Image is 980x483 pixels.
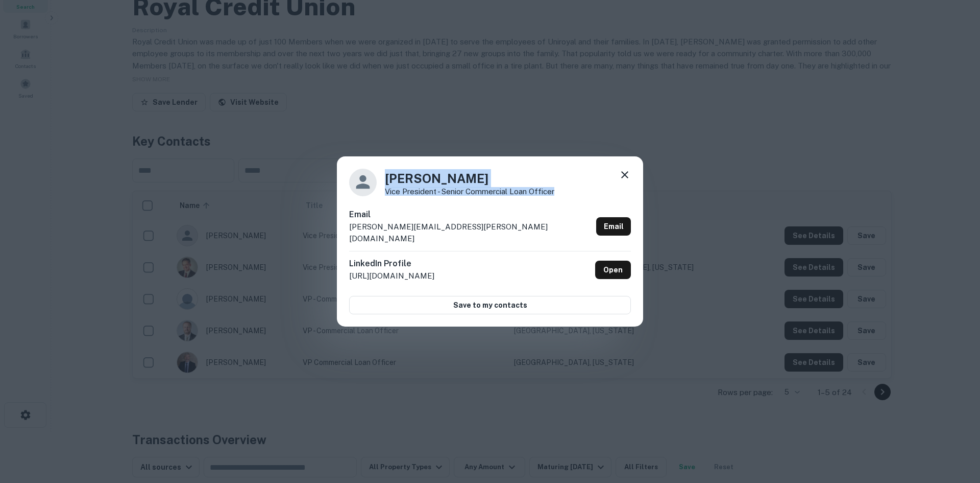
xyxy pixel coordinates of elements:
[596,217,631,236] a: Email
[349,209,592,221] h6: Email
[349,270,434,282] p: [URL][DOMAIN_NAME]
[349,258,434,270] h6: LinkedIn Profile
[385,188,554,195] p: Vice President - Senior Commercial Loan Officer
[929,401,980,450] iframe: Chat Widget
[349,221,592,245] p: [PERSON_NAME][EMAIL_ADDRESS][PERSON_NAME][DOMAIN_NAME]
[349,296,631,314] button: Save to my contacts
[385,169,554,188] h4: [PERSON_NAME]
[595,261,631,279] a: Open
